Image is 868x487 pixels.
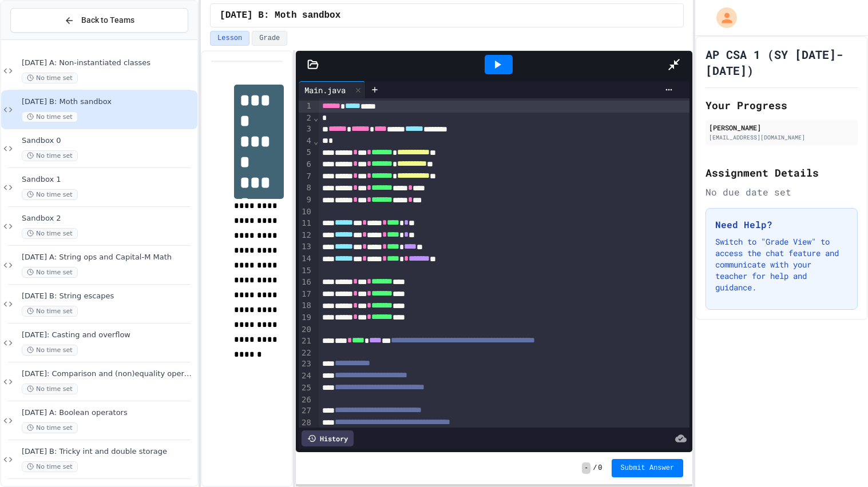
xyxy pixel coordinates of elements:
div: 18 [299,300,313,312]
button: Back to Teams [10,8,188,33]
button: Lesson [210,31,249,46]
span: 26 Sep B: Moth sandbox [220,9,340,22]
span: No time set [22,228,78,239]
div: Main.java [299,81,366,98]
div: 6 [299,159,313,171]
div: 23 [299,358,313,370]
div: 26 [299,394,313,406]
div: 11 [299,218,313,230]
div: 14 [299,253,313,265]
h2: Your Progress [706,97,858,113]
div: 8 [299,182,313,194]
div: 4 [299,135,313,147]
span: No time set [22,189,78,200]
div: 25 [299,382,313,394]
span: 0 [598,464,602,473]
h2: Assignment Details [706,165,858,181]
span: Sandbox 0 [22,136,195,146]
div: 5 [299,147,313,159]
div: 1 [299,101,313,113]
span: - [582,462,590,474]
span: No time set [22,384,78,394]
span: No time set [22,150,78,161]
span: [DATE] A: Non-instantiated classes [22,58,195,68]
span: / [593,464,597,473]
div: 20 [299,324,313,336]
div: 7 [299,171,313,183]
div: 10 [299,206,313,218]
span: [DATE] A: String ops and Capital-M Math [22,253,195,262]
div: 28 [299,417,313,429]
div: My Account [704,5,740,31]
span: No time set [22,73,78,83]
span: No time set [22,306,78,317]
div: Main.java [299,84,351,96]
span: No time set [22,422,78,433]
p: Switch to "Grade View" to access the chat feature and communicate with your teacher for help and ... [715,236,848,293]
span: Fold line [313,137,319,146]
div: 24 [299,370,313,382]
div: 9 [299,194,313,206]
span: Sandbox 2 [22,214,195,223]
span: Fold line [313,113,319,122]
span: [DATE] B: String escapes [22,292,195,301]
div: History [302,430,354,446]
span: No time set [22,111,78,122]
span: [DATE] A: Boolean operators [22,408,195,418]
div: 19 [299,312,313,324]
span: [DATE] B: Moth sandbox [22,97,195,107]
span: [DATE] B: Tricky int and double storage [22,447,195,457]
span: Sandbox 1 [22,175,195,185]
h1: AP CSA 1 (SY [DATE]-[DATE]) [706,46,858,78]
span: No time set [22,267,78,278]
div: 13 [299,241,313,253]
span: Back to Teams [81,14,134,26]
div: 15 [299,265,313,277]
div: 22 [299,348,313,359]
div: 2 [299,113,313,124]
button: Submit Answer [612,459,684,477]
button: Grade [252,31,287,46]
div: 17 [299,289,313,301]
div: 12 [299,230,313,242]
span: No time set [22,461,78,472]
div: 16 [299,277,313,289]
span: [DATE]: Comparison and (non)equality operators [22,369,195,379]
div: 27 [299,405,313,417]
div: [PERSON_NAME] [709,122,854,133]
span: Submit Answer [621,464,675,473]
h3: Need Help? [715,218,848,231]
div: 21 [299,336,313,348]
div: [EMAIL_ADDRESS][DOMAIN_NAME] [709,133,854,142]
span: No time set [22,345,78,356]
span: [DATE]: Casting and overflow [22,330,195,340]
div: No due date set [706,185,858,199]
div: 3 [299,123,313,135]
